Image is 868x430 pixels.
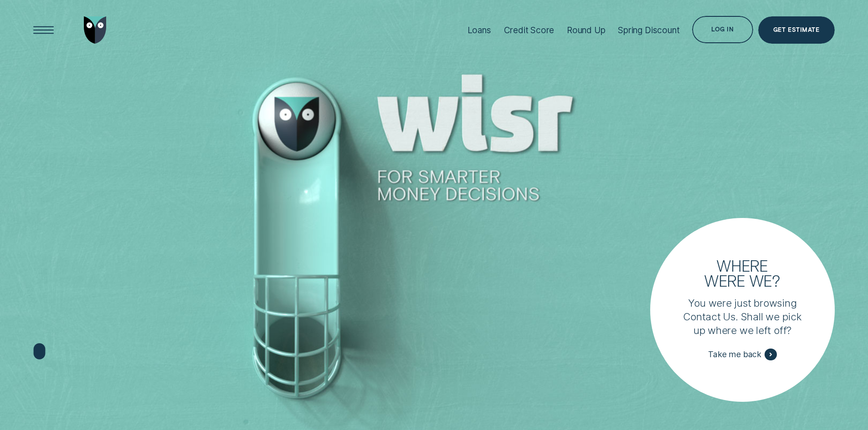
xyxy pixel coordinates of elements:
div: Spring Discount [618,25,679,35]
button: Open Menu [30,16,57,44]
div: Round Up [567,25,606,35]
p: You were just browsing Contact Us. Shall we pick up where we left off? [682,296,803,337]
a: Get Estimate [758,16,835,44]
div: Credit Score [504,25,555,35]
button: Log in [692,16,753,43]
div: Loans [467,25,491,35]
h3: Where were we? [698,258,787,288]
a: Where were we?You were just browsing Contact Us. Shall we pick up where we left off?Take me back [650,218,834,402]
img: Wisr [84,16,107,44]
span: Take me back [708,349,761,359]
